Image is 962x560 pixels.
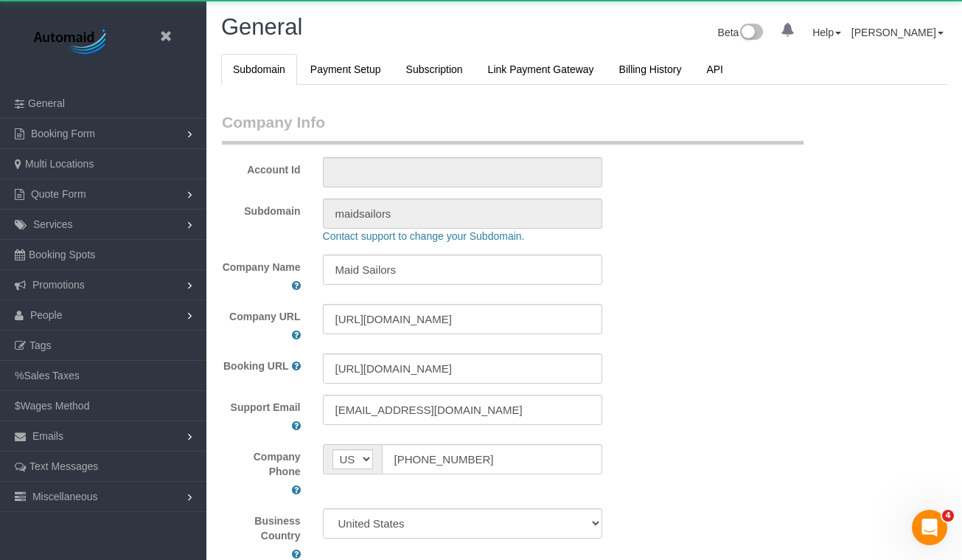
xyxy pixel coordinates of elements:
[222,449,301,479] label: Company Phone
[26,26,118,59] img: Automaid Logo
[221,54,297,85] a: Subdomain
[312,229,916,243] div: Contact support to change your Subdomain.
[221,14,302,40] span: General
[718,27,764,38] a: Beta
[30,309,63,321] span: People
[211,157,312,177] label: Account Id
[222,514,301,543] label: Business Country
[739,24,763,43] img: New interface
[223,359,289,373] label: Booking URL
[476,54,606,85] a: Link Payment Gateway
[912,510,947,545] iframe: Intercom live chat
[299,54,393,85] a: Payment Setup
[32,279,85,291] span: Promotions
[32,430,63,442] span: Emails
[21,400,90,412] span: Wages Method
[25,158,94,170] span: Multi Locations
[607,54,694,85] a: Billing History
[223,260,301,274] label: Company Name
[32,491,98,502] span: Miscellaneous
[812,27,841,38] a: Help
[694,54,735,85] a: API
[382,444,603,474] input: Phone
[229,309,300,324] label: Company URL
[31,188,86,200] span: Quote Form
[24,370,79,381] span: Sales Taxes
[31,128,95,139] span: Booking Form
[33,218,73,230] span: Services
[394,54,475,85] a: Subscription
[29,460,98,472] span: Text Messages
[211,198,312,218] label: Subdomain
[942,510,954,522] span: 4
[29,249,95,260] span: Booking Spots
[231,400,301,415] label: Support Email
[29,339,52,351] span: Tags
[851,27,944,38] a: [PERSON_NAME]
[28,97,65,109] span: General
[222,111,804,145] legend: Company Info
